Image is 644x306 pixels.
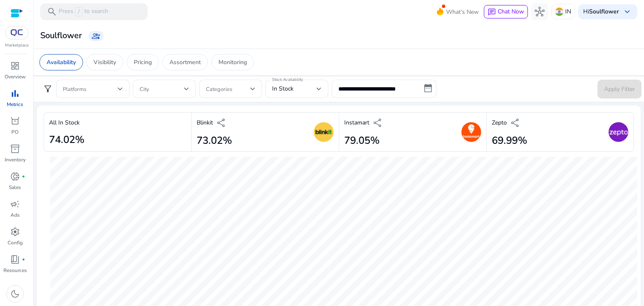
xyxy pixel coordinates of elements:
[22,258,25,261] span: fiber_manual_record
[10,254,20,265] span: book_4
[59,7,108,16] p: Press to search
[5,73,26,80] p: Overview
[43,84,53,94] span: filter_alt
[10,88,20,99] span: bar_chart
[492,118,507,127] p: Zepto
[10,199,20,209] span: campaign
[510,118,520,128] span: share
[583,9,619,15] p: Hi
[535,7,545,17] span: hub
[216,118,226,128] span: share
[373,118,383,128] span: share
[10,61,20,71] span: dashboard
[531,3,548,20] button: hub
[484,5,528,18] button: chatChat Now
[10,116,20,126] span: orders
[11,128,18,136] p: PO
[88,31,104,41] a: group_add
[5,156,26,163] p: Inventory
[272,77,303,83] mat-label: Stock Availability
[197,118,213,127] p: Blinkit
[75,7,83,16] span: /
[446,5,479,19] span: What's New
[134,58,152,67] p: Pricing
[10,171,20,182] span: donut_small
[10,144,20,154] span: inventory_2
[492,135,527,147] h2: 69.99%
[9,184,21,191] p: Sales
[488,8,496,16] span: chat
[565,4,571,19] p: IN
[10,227,20,237] span: settings
[272,85,293,93] span: In Stock
[10,211,20,219] p: Ads
[40,31,82,41] h3: Soulflower
[22,175,25,178] span: fiber_manual_record
[3,267,27,274] p: Resources
[344,118,369,127] p: Instamart
[47,7,57,17] span: search
[49,134,84,146] h2: 74.02%
[47,58,76,67] p: Availability
[7,101,23,108] p: Metrics
[344,135,383,147] h2: 79.05%
[498,8,524,16] span: Chat Now
[93,58,116,67] p: Visibility
[10,289,20,299] span: dark_mode
[169,58,201,67] p: Assortment
[92,32,100,40] span: group_add
[9,29,24,36] img: QC-logo.svg
[218,58,247,67] p: Monitoring
[8,239,23,246] p: Config
[49,118,80,127] p: All In Stock
[5,42,29,49] p: Marketplace
[589,8,619,16] b: Soulflower
[197,135,232,147] h2: 73.02%
[622,7,632,17] span: keyboard_arrow_down
[555,8,563,16] img: in.svg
